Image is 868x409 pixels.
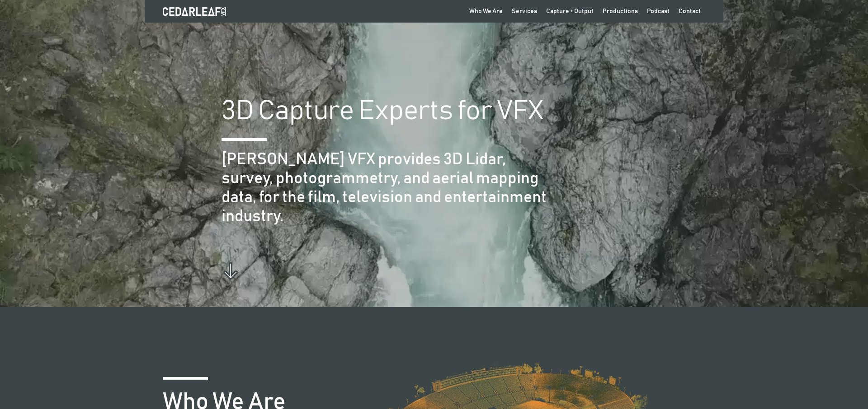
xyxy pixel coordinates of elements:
[603,7,638,16] div: Productions
[222,98,543,125] h1: 3D Capture Experts for VFX
[647,7,670,16] div: Podcast
[469,7,503,16] div: Who We Are
[546,7,594,16] div: Capture + Output
[679,7,701,16] div: Contact
[512,7,537,16] div: Services
[222,150,551,226] h2: [PERSON_NAME] VFX provides 3D Lidar, survey, photogrammetry, and aerial mapping data, for the fil...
